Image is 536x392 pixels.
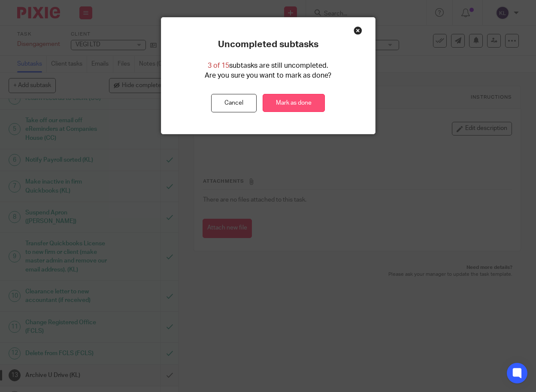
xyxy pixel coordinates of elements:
[208,62,229,69] span: 3 of 15
[211,94,257,112] button: Cancel
[354,26,362,35] div: Close this dialog window
[205,71,331,81] p: Are you sure you want to mark as done?
[218,39,318,50] p: Uncompleted subtasks
[208,61,328,71] p: subtasks are still uncompleted.
[263,94,325,112] a: Mark as done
